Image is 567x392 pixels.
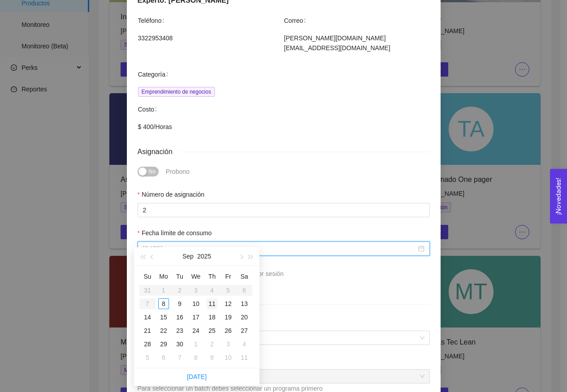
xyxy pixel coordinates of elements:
div: 9 [207,352,217,363]
input: Fecha límite de consumo [143,244,416,254]
div: 13 [239,298,250,309]
td: 2025-10-09 [204,351,220,364]
div: 2 [207,339,217,349]
div: 9 [174,298,185,309]
td: 2025-10-02 [204,337,220,351]
span: $ 400 / Horas [138,122,429,132]
div: 26 [223,325,234,336]
button: 2025 [197,247,211,265]
th: Fr [220,269,236,284]
div: 5 [142,352,153,363]
td: 2025-09-21 [139,324,156,337]
div: 24 [190,325,201,336]
td: 2025-09-19 [220,310,236,324]
td: 2025-10-04 [236,337,252,351]
div: 4 [239,339,250,349]
span: Teléfono [138,16,168,26]
td: 2025-09-24 [188,324,204,337]
div: 8 [190,352,201,363]
td: 2025-09-20 [236,310,252,324]
div: 18 [207,312,217,323]
td: 2025-09-28 [139,337,156,351]
td: 2025-09-25 [204,324,220,337]
span: [PERSON_NAME][DOMAIN_NAME][EMAIL_ADDRESS][DOMAIN_NAME] [284,33,429,53]
td: 2025-10-01 [188,337,204,351]
label: Fecha límite de consumo [138,228,212,238]
div: 8 [158,298,169,309]
div: 15 [158,312,169,323]
span: No [149,167,156,177]
div: 20 [239,312,250,323]
td: 2025-10-07 [172,351,188,364]
div: 19 [223,312,234,323]
label: Número de asignación [138,190,205,199]
span: Emprendimiento de negocios [138,87,215,97]
td: 2025-10-05 [139,351,156,364]
th: Mo [156,269,172,284]
div: 14 [142,312,153,323]
div: 21 [142,325,153,336]
a: [DATE] [187,373,207,380]
div: 23 [174,325,185,336]
td: 2025-09-30 [172,337,188,351]
input: Número de asignación [138,203,430,217]
span: Categoría [138,69,172,79]
td: 2025-09-10 [188,297,204,310]
td: 2025-10-11 [236,351,252,364]
div: 3 [223,339,234,349]
td: 2025-09-15 [156,310,172,324]
div: 1 [190,339,201,349]
div: 12 [223,298,234,309]
td: 2025-09-29 [156,337,172,351]
td: 2025-09-08 [156,297,172,310]
span: Costo [138,104,160,114]
th: Su [139,269,156,284]
td: 2025-10-06 [156,351,172,364]
td: 2025-09-12 [220,297,236,310]
td: 2025-09-18 [204,310,220,324]
td: 2025-09-16 [172,310,188,324]
td: 2025-09-22 [156,324,172,337]
div: 22 [158,325,169,336]
span: 3322953408 [138,33,283,43]
div: 7 [174,352,185,363]
td: 2025-09-14 [139,310,156,324]
div: 10 [223,352,234,363]
button: Sep [182,247,194,265]
span: Correo [284,16,310,26]
td: 2025-09-27 [236,324,252,337]
div: 27 [239,325,250,336]
div: 6 [158,352,169,363]
span: Probono [166,168,190,175]
div: 10 [190,298,201,309]
td: 2025-09-23 [172,324,188,337]
div: 11 [239,352,250,363]
td: 2025-09-26 [220,324,236,337]
td: 2025-09-11 [204,297,220,310]
th: We [188,269,204,284]
div: 16 [174,312,185,323]
td: 2025-09-13 [236,297,252,310]
td: 2025-09-17 [188,310,204,324]
div: 30 [174,339,185,349]
div: 11 [207,298,217,309]
td: 2025-09-09 [172,297,188,310]
td: 2025-10-10 [220,351,236,364]
span: Asignación [138,146,180,157]
div: 29 [158,339,169,349]
td: 2025-10-08 [188,351,204,364]
div: 17 [190,312,201,323]
div: 25 [207,325,217,336]
th: Sa [236,269,252,284]
th: Tu [172,269,188,284]
div: 28 [142,339,153,349]
button: Open Feedback Widget [550,169,567,224]
th: Th [204,269,220,284]
td: 2025-10-03 [220,337,236,351]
